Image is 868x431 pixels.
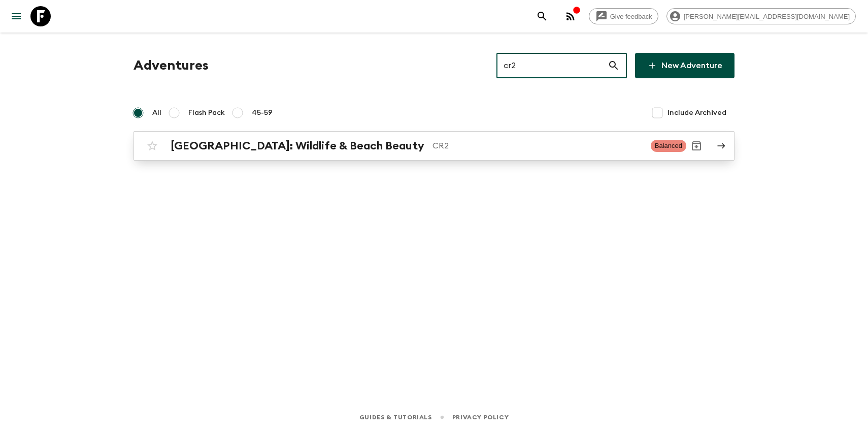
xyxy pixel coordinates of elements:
[152,108,161,118] span: All
[452,412,509,423] a: Privacy Policy
[359,412,432,423] a: Guides & Tutorials
[432,140,643,152] p: CR2
[133,55,209,76] h1: Adventures
[252,108,273,118] span: 45-59
[171,139,424,152] h2: [GEOGRAPHIC_DATA]: Wildlife & Beach Beauty
[651,140,686,152] span: Balanced
[496,51,608,80] input: e.g. AR1, Argentina
[635,53,735,78] a: New Adventure
[6,6,26,26] button: menu
[133,131,735,161] a: [GEOGRAPHIC_DATA]: Wildlife & Beach BeautyCR2BalancedArchive
[605,13,658,20] span: Give feedback
[188,108,225,118] span: Flash Pack
[678,13,855,20] span: [PERSON_NAME][EMAIL_ADDRESS][DOMAIN_NAME]
[667,108,726,118] span: Include Archived
[589,8,658,24] a: Give feedback
[532,6,552,26] button: search adventures
[666,8,856,24] div: [PERSON_NAME][EMAIL_ADDRESS][DOMAIN_NAME]
[686,136,707,156] button: Archive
